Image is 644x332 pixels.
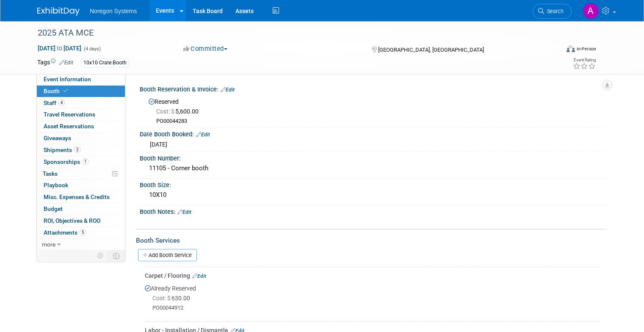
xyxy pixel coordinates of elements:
a: Edit [192,273,206,279]
span: Misc. Expenses & Credits [44,194,110,200]
a: Asset Reservations [37,121,125,132]
div: Booth Services [136,236,607,245]
span: [DATE] [DATE] [37,44,82,52]
span: Noregon Systems [90,8,137,14]
div: PO00044283 [156,118,600,125]
button: Committed [180,44,231,53]
span: Asset Reservations [44,123,94,130]
span: Shipments [44,147,80,153]
a: Attachments5 [37,227,125,238]
a: Edit [59,60,73,66]
span: Playbook [44,182,68,188]
span: Giveaways [44,135,71,141]
td: Personalize Event Tab Strip [93,250,108,261]
span: to [55,45,64,52]
span: more [42,241,55,248]
div: Reserved [146,95,600,125]
div: Event Format [514,44,596,57]
a: Edit [221,87,235,93]
div: Date Booth Booked: [140,128,607,139]
a: Edit [196,132,210,138]
div: 11105 - Corner booth [146,162,600,175]
div: PO00044912 [152,304,600,312]
div: Already Reserved [145,280,600,318]
div: 10x10 Crate Booth [81,58,129,67]
a: Search [533,4,572,19]
div: Booth Reservation & Invoice: [140,83,607,94]
span: Staff [44,100,65,106]
a: Budget [37,203,125,215]
a: Booth [37,86,125,97]
td: Toggle Event Tabs [108,250,125,261]
i: Booth reservation complete [64,89,68,93]
span: 1 [82,158,88,165]
a: Staff4 [37,97,125,109]
span: Booth [44,88,69,94]
span: 630.00 [152,295,193,302]
span: (4 days) [83,46,101,52]
img: Format-Inperson.png [567,45,575,52]
div: 10X10 [146,188,600,202]
a: Playbook [37,180,125,191]
a: Sponsorships1 [37,156,125,168]
a: ROI, Objectives & ROO [37,215,125,227]
span: Travel Reservations [44,111,95,118]
a: Add Booth Service [138,249,197,261]
span: Event Information [44,76,91,83]
span: [GEOGRAPHIC_DATA], [GEOGRAPHIC_DATA] [378,47,484,53]
span: Budget [44,205,63,212]
a: more [37,239,125,250]
span: Cost: $ [156,108,175,115]
div: Booth Number: [140,152,607,163]
a: Travel Reservations [37,109,125,120]
div: Booth Notes: [140,205,607,216]
span: [DATE] [150,141,167,148]
span: Cost: $ [152,295,171,302]
span: ROI, Objectives & ROO [44,217,100,224]
span: 2 [74,147,80,153]
td: Tags [37,58,73,68]
div: In-Person [576,46,596,52]
span: Search [544,8,564,14]
span: 4 [58,100,65,106]
span: Attachments [44,229,86,236]
img: Ali Connell [583,3,599,19]
div: Event Rating [573,58,596,62]
span: 5 [80,229,86,235]
span: 5,600.00 [156,108,202,115]
a: Event Information [37,74,125,85]
img: ExhibitDay [37,7,80,16]
a: Shipments2 [37,144,125,156]
a: Edit [177,209,191,215]
span: Tasks [43,170,58,177]
a: Misc. Expenses & Credits [37,191,125,203]
a: Giveaways [37,133,125,144]
div: Carpet / Flooring [145,271,600,280]
div: Booth Size: [140,179,607,189]
a: Tasks [37,168,125,180]
div: 2025 ATA MCE [35,25,549,41]
span: Sponsorships [44,158,88,165]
